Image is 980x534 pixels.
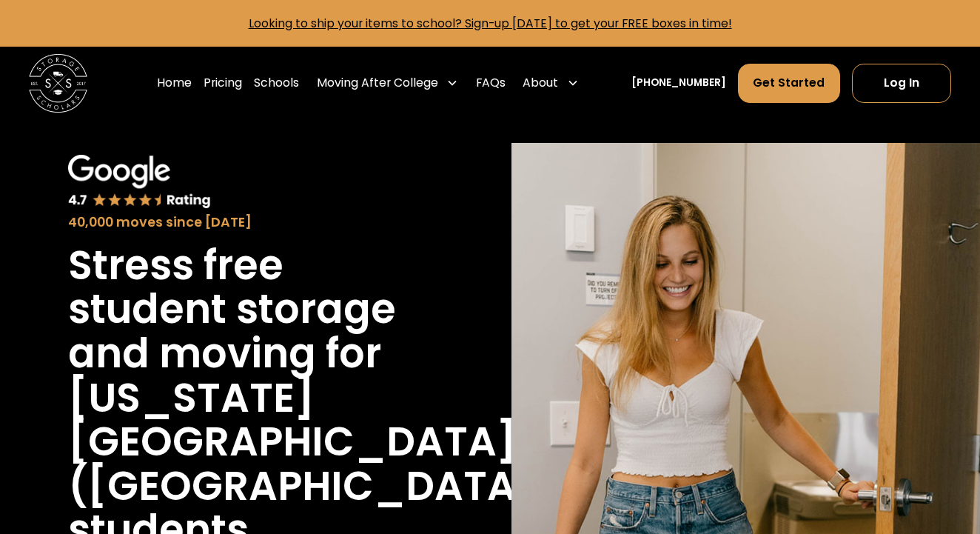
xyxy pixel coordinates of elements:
a: [PHONE_NUMBER] [631,76,726,91]
div: Moving After College [311,63,464,104]
a: Schools [254,63,299,104]
a: Log In [852,64,951,103]
h1: [US_STATE][GEOGRAPHIC_DATA] ([GEOGRAPHIC_DATA]) [68,376,556,509]
img: Storage Scholars main logo [29,54,87,113]
div: 40,000 moves since [DATE] [68,213,420,233]
a: Pricing [204,63,242,104]
a: home [29,54,87,113]
a: Get Started [738,64,840,103]
a: Looking to ship your items to school? Sign-up [DATE] to get your FREE boxes in time! [249,15,732,32]
a: Home [157,63,192,104]
h1: Stress free student storage and moving for [68,244,420,376]
div: Moving After College [317,74,438,92]
img: Google 4.7 star rating [68,155,211,210]
div: About [517,63,584,104]
div: About [523,74,558,92]
a: FAQs [476,63,506,104]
